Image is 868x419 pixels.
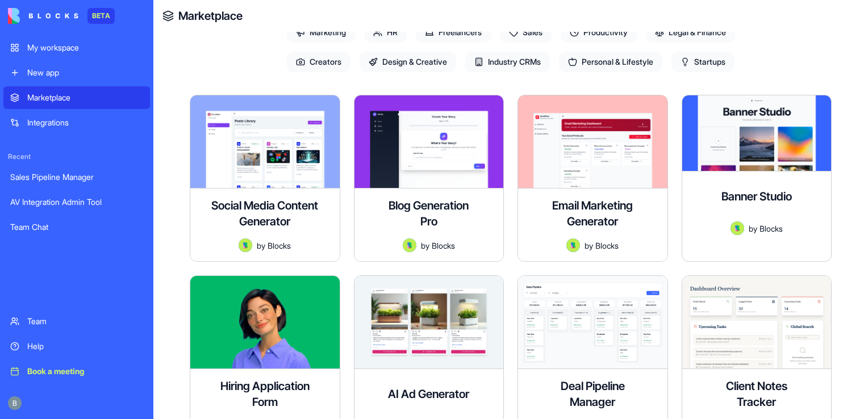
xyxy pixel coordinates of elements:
a: Team Chat [3,216,150,238]
div: Marketplace [27,92,143,103]
button: go back [7,5,29,26]
h4: Hiring Application Form [219,378,310,410]
span: Creators [287,52,350,72]
a: Blog Generation ProAvatarbyBlocks [354,95,504,262]
div: Can the custom plan be done monthly at a higher cost or does it need to be annual? we don't have ... [41,254,218,345]
a: My workspace [3,36,150,59]
img: ACg8ocIug40qN1SCXJiinWdltW7QsPxROn8ZAVDlgOtPD8eQfXIZmw=s96-c [8,396,22,410]
h4: Blog Generation Pro [383,198,474,229]
h4: AI Ad Generator [388,386,469,402]
h4: Email Marketing Generator [527,198,658,229]
div: Integrations [27,117,143,128]
span: HR [364,22,407,43]
div: AV Integration Admin Tool [10,196,143,208]
div: Benjamin says… [9,254,218,346]
button: Upload attachment [54,368,63,378]
b: plus [35,60,54,69]
button: Home [178,5,199,26]
span: Recent [3,152,150,161]
a: Team [3,310,150,333]
span: Startups [671,52,735,72]
h4: Client Notes Tracker [711,378,802,410]
a: Banner StudioAvatarbyBlocks [682,95,832,262]
div: New app [27,67,143,78]
a: Book a meeting [3,360,150,383]
b: Custom Plan [18,183,158,203]
img: Avatar [239,238,252,252]
button: Emoji picker [18,368,27,378]
a: Marketplace [3,86,150,109]
a: Marketplace [178,8,243,24]
a: Integrations [3,111,150,134]
span: Blocks [759,223,783,234]
h1: [PERSON_NAME] [55,6,129,14]
a: Social Media Content GeneratorAvatarbyBlocks [190,95,340,262]
button: Send a message… [195,364,213,382]
a: Email Marketing GeneratorAvatarbyBlocks [518,95,668,262]
span: Design & Creative [360,52,456,72]
span: Sales [500,22,552,43]
img: Avatar [403,238,416,252]
span: Legal & Finance [646,22,735,43]
h4: Social Media Content Generator [199,198,331,229]
div: Team Chat [10,221,143,233]
span: by [257,240,265,252]
textarea: Message… [10,345,218,364]
span: by [585,240,593,252]
h4: Deal Pipeline Manager [547,378,638,410]
div: My workspace [27,42,143,53]
div: Sales Pipeline Manager [10,171,143,183]
div: Can the custom plan be done monthly at a higher cost or does it need to be annual? we don't have ... [50,261,209,338]
img: logo [8,8,78,24]
span: Industry CRMs [465,52,550,72]
span: Marketing [287,22,355,43]
a: New app [3,61,150,84]
div: Book a meeting [27,366,143,377]
span: by [749,223,757,234]
div: Close [199,5,220,25]
a: Sales Pipeline Manager [3,166,150,188]
div: BETA [87,8,115,24]
a: AV Integration Admin Tool [3,191,150,213]
span: Freelancers [416,22,491,43]
img: Avatar [731,221,744,235]
img: Profile image for Shelly [32,6,51,24]
p: Active [55,14,78,26]
span: Productivity [561,22,637,43]
span: Blocks [268,240,291,252]
a: BETA [8,8,115,24]
button: Gif picker [36,368,45,378]
a: Help [3,335,150,358]
span: Blocks [432,240,455,252]
span: by [421,240,429,252]
span: Blocks [595,240,619,252]
div: Team [27,316,143,327]
b: Business Plan [69,171,131,181]
div: Help [27,341,143,352]
img: Avatar [566,238,580,252]
span: Personal & Lifestyle [559,52,662,72]
h4: Banner Studio [721,188,792,204]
